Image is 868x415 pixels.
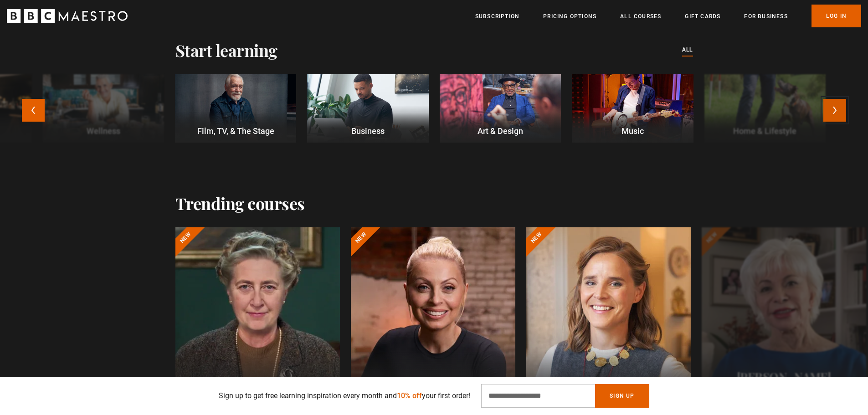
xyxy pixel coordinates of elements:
a: For business [744,12,787,21]
p: Home & Lifestyle [704,125,826,137]
p: Sign up to get free learning inspiration every month and your first order! [219,390,470,401]
a: Pricing Options [543,12,596,21]
p: Business [307,125,428,137]
h2: [PERSON_NAME] [713,370,855,384]
a: Music [572,74,693,143]
a: Subscription [475,12,519,21]
p: Wellness [43,125,164,137]
a: Gift Cards [685,12,720,21]
a: Wellness [43,74,164,143]
h2: Start learning [175,41,277,60]
svg: BBC Maestro [7,9,128,23]
button: Sign Up [595,384,649,408]
a: Art & Design [440,74,561,143]
a: Business [307,74,428,143]
a: All [682,45,693,55]
a: All Courses [620,12,661,21]
span: 10% off [397,391,422,400]
a: Home & Lifestyle [704,74,826,143]
p: Music [572,125,693,137]
nav: Primary [475,5,861,27]
a: Log In [812,5,861,27]
a: Film, TV, & The Stage [175,74,296,143]
p: Art & Design [440,125,561,137]
h2: Trending courses [175,194,305,213]
p: Film, TV, & The Stage [175,125,296,137]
